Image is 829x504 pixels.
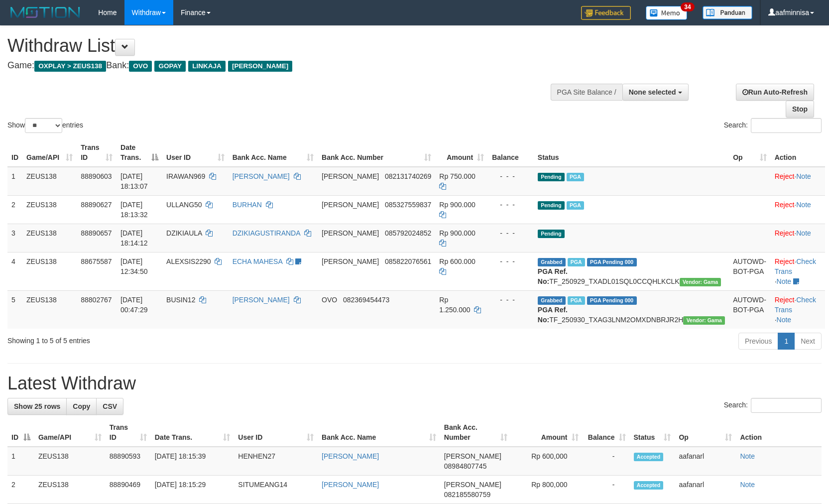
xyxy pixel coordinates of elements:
div: PGA Site Balance / [551,84,622,101]
td: - [583,476,630,504]
td: ZEUS138 [22,224,77,252]
td: ZEUS138 [34,476,106,504]
a: CSV [96,398,123,415]
label: Show entries [7,118,83,133]
div: - - - [492,228,530,238]
span: [DATE] 18:13:32 [120,201,148,219]
span: None selected [629,88,676,96]
td: 88890593 [106,447,151,476]
td: · [771,195,825,224]
td: 3 [7,224,22,252]
span: OVO [322,296,337,304]
th: Amount: activate to sort column ascending [435,138,488,167]
td: ZEUS138 [22,290,77,329]
img: MOTION_logo.png [7,5,83,20]
th: Bank Acc. Number: activate to sort column ascending [318,138,435,167]
span: Pending [538,230,565,238]
span: Copy 082131740269 to clipboard [385,172,431,180]
td: 5 [7,290,22,329]
td: aafanarl [675,476,736,504]
h4: Game: Bank: [7,61,543,71]
a: Stop [786,101,814,118]
th: Action [736,418,822,447]
span: Rp 900.000 [439,229,475,237]
span: [PERSON_NAME] [322,257,379,265]
th: Status [534,138,729,167]
a: Run Auto-Refresh [736,84,814,101]
span: [DATE] 18:14:12 [120,229,148,247]
td: ZEUS138 [22,195,77,224]
input: Search: [751,118,822,133]
td: AUTOWD-BOT-PGA [729,252,770,290]
span: CSV [103,402,117,410]
td: [DATE] 18:15:29 [151,476,235,504]
span: Copy 082185580759 to clipboard [444,491,490,499]
a: Note [777,277,792,285]
th: Bank Acc. Number: activate to sort column ascending [440,418,511,447]
a: Check Trans [775,296,816,314]
span: Marked by aafanarl [567,201,584,210]
a: Reject [775,229,795,237]
a: [PERSON_NAME] [322,452,379,460]
span: 34 [681,2,694,11]
td: TF_250930_TXAG3LNM2OMXDNBRJR2H [534,290,729,329]
a: Note [740,481,755,489]
span: Rp 600.000 [439,257,475,265]
td: · · [771,290,825,329]
a: Show 25 rows [7,398,67,415]
span: Pending [538,201,565,210]
span: Marked by aafsreyleap [568,296,585,305]
div: Showing 1 to 5 of 5 entries [7,332,338,346]
div: - - - [492,171,530,181]
th: Balance: activate to sort column ascending [583,418,630,447]
td: · [771,224,825,252]
img: Feedback.jpg [581,6,631,20]
td: · [771,167,825,196]
span: 88802767 [81,296,112,304]
b: PGA Ref. No: [538,267,568,285]
span: [PERSON_NAME] [322,201,379,209]
a: Note [796,172,811,180]
span: Copy 085822076561 to clipboard [385,257,431,265]
td: 2 [7,195,22,224]
th: Balance [488,138,534,167]
span: OVO [129,61,152,72]
img: Button%20Memo.svg [646,6,688,20]
a: Reject [775,257,795,265]
td: ZEUS138 [22,167,77,196]
a: DZIKIAGUSTIRANDA [233,229,300,237]
th: Game/API: activate to sort column ascending [34,418,106,447]
select: Showentries [25,118,62,133]
span: PGA Pending [587,296,637,305]
td: AUTOWD-BOT-PGA [729,290,770,329]
span: OXPLAY > ZEUS138 [34,61,106,72]
span: Rp 1.250.000 [439,296,470,314]
td: Rp 800,000 [511,476,583,504]
div: - - - [492,200,530,210]
th: Op: activate to sort column ascending [729,138,770,167]
th: User ID: activate to sort column ascending [234,418,318,447]
span: Vendor URL: https://trx31.1velocity.biz [680,278,721,286]
span: 88890657 [81,229,112,237]
span: Grabbed [538,296,566,305]
span: Marked by aafanarl [567,173,584,181]
th: ID [7,138,22,167]
td: - [583,447,630,476]
span: BUSIN12 [166,296,195,304]
a: BURHAN [233,201,262,209]
td: aafanarl [675,447,736,476]
span: Marked by aafpengsreynich [568,258,585,266]
span: ULLANG50 [166,201,202,209]
th: Game/API: activate to sort column ascending [22,138,77,167]
span: [DATE] 12:34:50 [120,257,148,275]
td: 4 [7,252,22,290]
span: [PERSON_NAME] [444,452,501,460]
td: ZEUS138 [34,447,106,476]
h1: Withdraw List [7,36,543,56]
span: 88890603 [81,172,112,180]
th: Amount: activate to sort column ascending [511,418,583,447]
td: [DATE] 18:15:39 [151,447,235,476]
span: ALEXSIS2290 [166,257,211,265]
input: Search: [751,398,822,413]
th: Action [771,138,825,167]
